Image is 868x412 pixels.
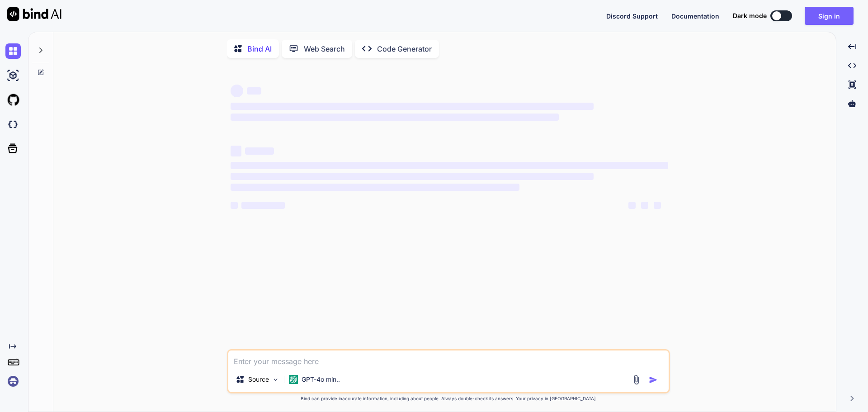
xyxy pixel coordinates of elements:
p: Code Generator [377,43,432,54]
p: Web Search [304,43,345,54]
img: GPT-4o mini [289,375,298,384]
button: Sign in [805,7,854,25]
button: Discord Support [606,11,658,21]
span: Discord Support [606,12,658,20]
img: icon [649,375,658,384]
span: ‌ [231,173,594,180]
img: githubLight [5,92,21,108]
span: ‌ [241,202,285,209]
span: ‌ [231,114,559,121]
span: ‌ [245,147,274,155]
p: Source [248,375,269,384]
span: ‌ [231,162,668,169]
span: ‌ [654,202,661,209]
span: Dark mode [733,11,767,20]
span: ‌ [628,202,636,209]
span: Documentation [671,12,719,20]
span: ‌ [231,85,243,97]
span: ‌ [641,202,648,209]
img: Pick Models [272,376,279,384]
img: chat [5,43,21,59]
img: attachment [631,374,642,385]
p: Bind AI [247,43,272,54]
img: signin [5,374,21,389]
span: ‌ [231,146,241,156]
img: Bind AI [7,7,61,21]
span: ‌ [247,87,261,95]
img: darkCloudIdeIcon [5,117,21,132]
span: ‌ [231,184,519,191]
button: Documentation [671,11,719,21]
span: ‌ [231,103,594,110]
img: ai-studio [5,68,21,83]
p: Bind can provide inaccurate information, including about people. Always double-check its answers.... [227,395,670,402]
span: ‌ [231,202,238,209]
p: GPT-4o min.. [302,375,340,384]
